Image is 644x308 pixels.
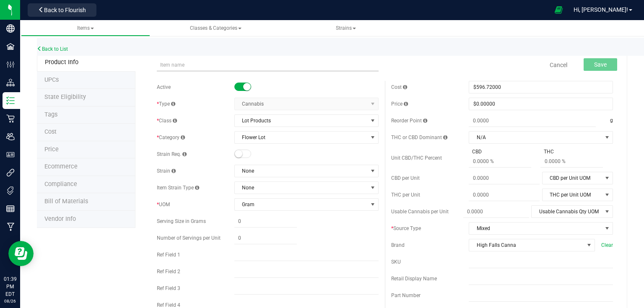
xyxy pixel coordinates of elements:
button: Back to Flourish [28,3,96,17]
span: Clear [601,241,613,249]
span: Flower Lot [235,132,368,143]
span: THC per Unit UOM [543,189,602,201]
span: SKU [391,259,401,265]
input: 0.0000 [469,115,596,127]
a: Back to List [37,46,68,52]
span: Type [157,101,175,107]
span: Number of Servings per Unit [157,235,221,241]
span: Open Ecommerce Menu [549,2,568,18]
span: Ref Field 1 [157,252,180,258]
span: Unit CBD/THC Percent [391,155,442,161]
input: 0.0000 [469,189,540,201]
inline-svg: Users [6,132,15,141]
span: select [368,132,378,143]
span: None [235,182,368,194]
inline-svg: Configuration [6,60,15,69]
span: select [602,189,613,201]
span: Retail Display Name [391,276,437,282]
span: Ref Field 2 [157,269,180,274]
span: Classes & Categories [190,25,241,31]
span: Product Info [45,59,78,66]
input: 0.0000 % [469,155,531,167]
inline-svg: Tags [6,186,15,195]
span: Mixed [469,223,602,234]
span: Class [157,118,177,124]
input: $0.00000 [469,98,613,110]
inline-svg: Inventory [6,96,15,105]
span: Category [157,135,185,140]
p: 01:39 PM EDT [4,275,16,298]
span: Serving Size in Grams [157,218,206,224]
span: Cost [391,84,407,90]
span: Ecommerce [44,163,78,170]
span: Part Number [391,292,421,298]
span: select [602,172,613,184]
span: Ref Field 4 [157,302,180,308]
span: Back to Flourish [44,7,86,13]
span: Source Type [391,225,421,231]
span: Lot Products [235,115,368,127]
p: 08/26 [4,298,16,304]
a: Cancel [550,61,567,69]
span: g [610,115,613,127]
span: Reorder Point [391,118,427,124]
span: Bill of Materials [44,198,88,205]
inline-svg: User Roles [6,150,15,159]
inline-svg: Distribution [6,78,15,87]
button: Save [584,58,617,71]
span: THC per Unit [391,192,420,198]
span: Usable Cannabis per Unit [391,209,449,215]
inline-svg: Reports [6,204,15,213]
span: CBD [469,148,485,155]
span: Price [44,146,59,153]
span: CBD per Unit [391,175,420,181]
span: THC [540,148,557,155]
input: 0.0000 [469,172,540,184]
span: Strains [336,25,356,31]
span: Hi, [PERSON_NAME]! [574,6,628,13]
span: select [368,199,378,210]
span: UOM [157,202,170,207]
span: Items [77,25,94,31]
input: Item name [157,59,379,71]
span: High Falls Canna [469,239,584,251]
span: Compliance [44,181,77,188]
span: select [602,223,613,234]
input: 0 [234,232,297,244]
span: Tag [44,93,86,101]
span: Usable Cannabis Qty UOM [532,206,602,217]
span: Active [157,84,171,90]
span: Brand [391,242,405,248]
inline-svg: Integrations [6,168,15,177]
span: Item Strain Type [157,185,199,191]
input: $596.72000 [469,81,613,93]
inline-svg: Company [6,24,15,33]
inline-svg: Manufacturing [6,223,15,231]
span: select [602,132,613,143]
input: 0.0000 [463,206,529,217]
input: 0.0000 % [540,155,603,167]
inline-svg: Retail [6,114,15,123]
span: select [602,206,613,217]
span: CBD per Unit UOM [543,172,602,184]
iframe: Resource center [8,241,34,266]
span: Strain [157,168,176,174]
span: Save [594,61,607,68]
span: N/A [469,132,602,143]
span: select [368,115,378,127]
span: Tag [44,111,57,118]
span: Gram [235,199,368,210]
span: None [235,165,368,177]
span: Cost [44,128,57,135]
span: Vendor Info [44,215,76,223]
span: Price [391,101,408,107]
span: Ref Field 3 [157,285,180,291]
span: Strain Req. [157,151,187,157]
inline-svg: Facilities [6,42,15,51]
span: Tag [44,76,59,83]
span: THC or CBD Dominant [391,135,447,140]
input: 0 [234,215,297,227]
